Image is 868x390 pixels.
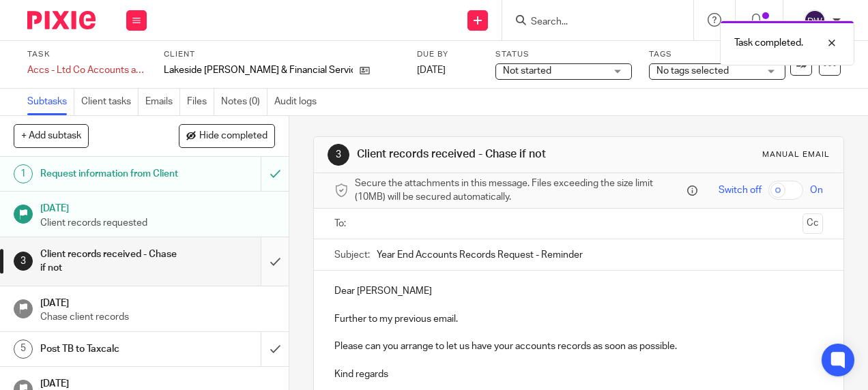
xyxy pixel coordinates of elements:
span: No tags selected [656,66,729,76]
label: Task [27,49,147,60]
div: 5 [14,340,33,359]
p: Client records requested [40,216,275,230]
p: Further to my previous email. [334,312,822,326]
h1: Client records received - Chase if not [357,147,608,162]
p: Dear [PERSON_NAME] [334,284,822,298]
button: Cc [802,213,823,234]
label: Subject: [334,248,370,262]
span: Secure the attachments in this message. Files exceeding the size limit (10MB) will be secured aut... [355,177,684,205]
span: [DATE] [417,65,446,75]
div: Accs - Ltd Co Accounts and tax - External [27,63,147,77]
h1: [DATE] [40,293,275,310]
a: Audit logs [274,89,323,115]
span: On [810,183,823,197]
span: Hide completed [199,131,267,142]
span: Switch off [719,183,762,197]
a: Client tasks [81,89,139,115]
img: Pixie [27,11,96,29]
p: Task completed. [734,36,803,50]
p: Chase client records [40,310,275,324]
h1: [DATE] [40,198,275,215]
p: Kind regards [334,367,822,381]
span: Not started [503,66,551,76]
p: Lakeside [PERSON_NAME] & Financial Services Ltd [164,63,353,77]
div: 3 [14,252,33,271]
img: svg%3E [804,10,826,31]
div: 1 [14,164,33,183]
h1: Post TB to Taxcalc [40,339,178,359]
div: Manual email [762,149,830,160]
h1: Request information from Client [40,164,178,184]
button: Hide completed [179,124,275,147]
p: Please can you arrange to let us have your accounts records as soon as possible. [334,340,822,353]
h1: Client records received - Chase if not [40,244,178,279]
a: Files [187,89,214,115]
label: Due by [417,49,478,60]
button: + Add subtask [14,124,89,147]
div: 3 [328,144,349,166]
a: Subtasks [27,89,74,115]
label: To: [334,217,349,230]
a: Notes (0) [221,89,267,115]
label: Client [164,49,400,60]
a: Emails [145,89,180,115]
